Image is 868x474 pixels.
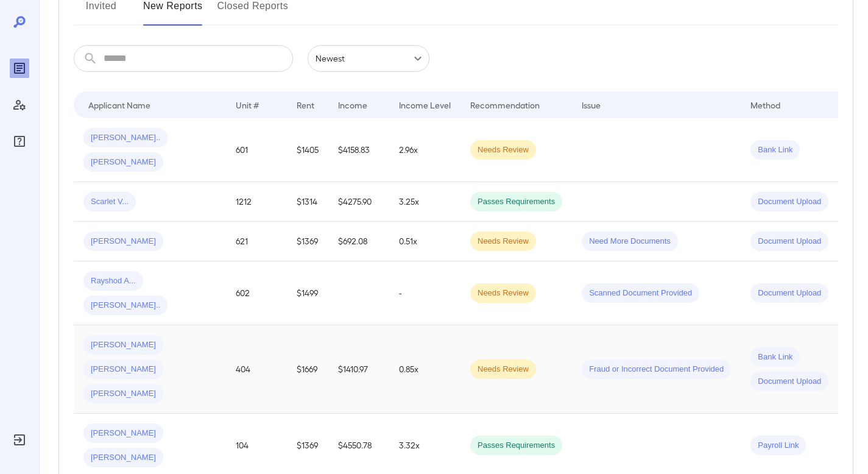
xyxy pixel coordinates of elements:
[83,236,163,247] span: [PERSON_NAME]
[287,222,328,261] td: $1369
[10,58,29,78] div: Reports
[750,376,828,387] span: Document Upload
[470,196,562,208] span: Passes Requirements
[750,97,780,112] div: Method
[83,364,163,375] span: [PERSON_NAME]
[582,97,601,112] div: Issue
[582,364,731,375] span: Fraud or Incorrect Document Provided
[287,325,328,414] td: $1669
[83,428,163,439] span: [PERSON_NAME]
[470,236,536,247] span: Needs Review
[308,45,429,72] div: Newest
[83,132,168,144] span: [PERSON_NAME]..
[226,261,287,325] td: 602
[582,288,699,299] span: Scanned Document Provided
[389,182,460,222] td: 3.25x
[328,118,389,182] td: $4158.83
[750,196,828,208] span: Document Upload
[470,144,536,156] span: Needs Review
[328,325,389,414] td: $1410.97
[389,261,460,325] td: -
[750,144,800,156] span: Bank Link
[750,288,828,299] span: Document Upload
[470,440,562,451] span: Passes Requirements
[399,97,451,112] div: Income Level
[83,157,163,168] span: [PERSON_NAME]
[226,182,287,222] td: 1212
[389,118,460,182] td: 2.96x
[83,452,163,464] span: [PERSON_NAME]
[226,118,287,182] td: 601
[287,261,328,325] td: $1499
[287,182,328,222] td: $1314
[750,236,828,247] span: Document Upload
[470,364,536,375] span: Needs Review
[389,222,460,261] td: 0.51x
[470,97,540,112] div: Recommendation
[582,236,678,247] span: Need More Documents
[236,97,259,112] div: Unit #
[83,275,143,287] span: Rayshod A...
[287,118,328,182] td: $1405
[226,222,287,261] td: 621
[83,339,163,351] span: [PERSON_NAME]
[83,388,163,400] span: [PERSON_NAME]
[226,325,287,414] td: 404
[328,182,389,222] td: $4275.90
[470,288,536,299] span: Needs Review
[389,325,460,414] td: 0.85x
[83,196,136,208] span: Scarlet V...
[10,132,29,151] div: FAQ
[328,222,389,261] td: $692.08
[10,95,29,115] div: Manage Users
[750,440,806,451] span: Payroll Link
[83,300,168,311] span: [PERSON_NAME]..
[338,97,367,112] div: Income
[750,352,800,363] span: Bank Link
[10,430,29,450] div: Log Out
[297,97,316,112] div: Rent
[88,97,150,112] div: Applicant Name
